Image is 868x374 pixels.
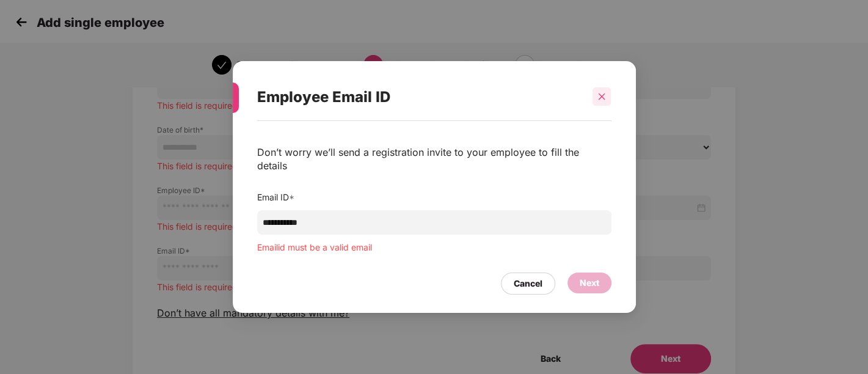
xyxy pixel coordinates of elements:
[257,145,611,172] div: Don’t worry we’ll send a registration invite to your employee to fill the details
[257,73,582,121] div: Employee Email ID
[514,277,542,290] div: Cancel
[597,92,606,101] span: close
[580,276,599,290] div: Next
[257,242,372,252] span: Emailid must be a valid email
[257,192,294,202] label: Email ID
